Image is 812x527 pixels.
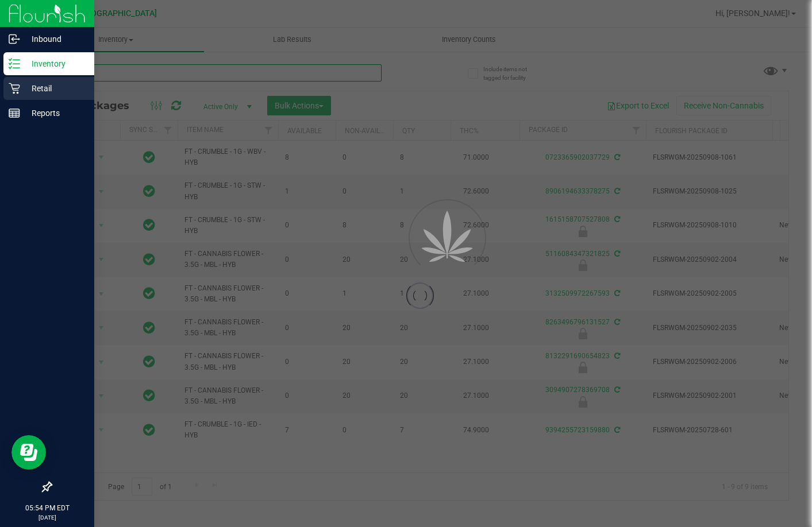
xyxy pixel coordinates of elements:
[20,32,89,46] p: Inbound
[9,107,20,119] inline-svg: Reports
[9,33,20,45] inline-svg: Inbound
[5,513,89,522] p: [DATE]
[5,503,89,513] p: 05:54 PM EDT
[9,58,20,69] inline-svg: Inventory
[20,106,89,120] p: Reports
[11,435,46,470] iframe: Resource center
[9,83,20,94] inline-svg: Retail
[20,82,89,95] p: Retail
[20,57,89,71] p: Inventory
